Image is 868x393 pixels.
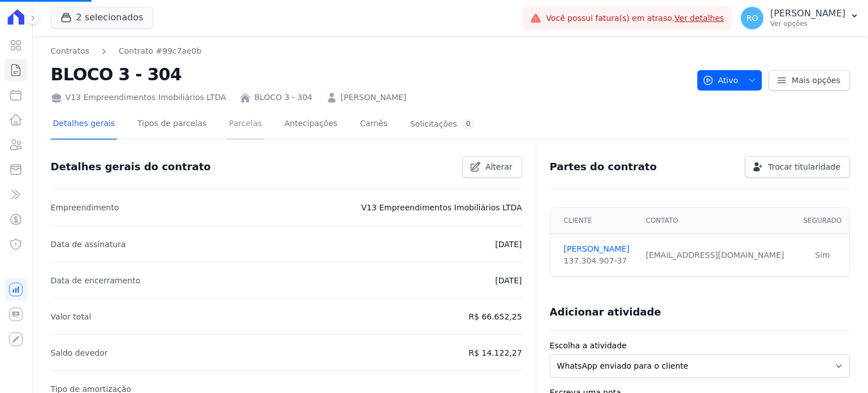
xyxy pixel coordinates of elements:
a: Carnês [358,110,390,140]
th: Segurado [796,208,849,234]
div: 0 [462,119,475,129]
h3: Adicionar atividade [550,305,661,319]
p: Ver opções [770,19,845,28]
a: Parcelas [227,110,264,140]
button: 2 selecionados [51,7,153,28]
a: Contrato #99c7ae0b [119,45,202,57]
a: Trocar titularidade [745,156,850,178]
p: R$ 14.122,27 [468,346,522,360]
span: RO [747,14,758,22]
h2: BLOCO 3 - 304 [51,62,688,87]
button: Ativo [697,70,762,90]
nav: Breadcrumb [51,45,688,57]
th: Contato [639,208,796,234]
h3: Detalhes gerais do contrato [51,160,211,174]
a: Ver detalhes [675,14,724,23]
p: Empreendimento [51,201,119,214]
div: V13 Empreendimentos Imobiliários LTDA [51,92,226,103]
p: Data de encerramento [51,274,141,287]
h3: Partes do contrato [550,160,657,174]
th: Cliente [550,208,639,234]
a: Contratos [51,45,89,57]
label: Escolha a atividade [550,340,850,352]
a: [PERSON_NAME] [341,92,406,103]
a: Mais opções [769,70,850,90]
a: Solicitações0 [408,110,478,140]
p: R$ 66.652,25 [468,310,522,323]
span: Alterar [485,161,513,172]
button: RO [PERSON_NAME] Ver opções [732,2,868,34]
p: Saldo devedor [51,346,108,360]
p: [DATE] [495,274,522,287]
div: [EMAIL_ADDRESS][DOMAIN_NAME] [646,249,789,261]
div: Solicitações [410,119,475,129]
td: Sim [796,234,849,277]
p: Valor total [51,310,92,323]
a: BLOCO 3 - 304 [254,92,313,103]
nav: Breadcrumb [51,45,202,57]
a: Alterar [462,156,522,178]
p: [PERSON_NAME] [770,8,845,19]
a: Tipos de parcelas [135,110,209,140]
a: Antecipações [282,110,340,140]
span: Você possui fatura(s) em atraso. [546,12,724,24]
p: Data de assinatura [51,237,126,251]
span: Mais opções [792,75,840,86]
span: Ativo [702,70,739,90]
p: V13 Empreendimentos Imobiliários LTDA [361,201,522,214]
div: 137.304.907-37 [564,255,632,267]
a: Detalhes gerais [51,110,118,140]
span: Trocar titularidade [768,161,840,172]
a: [PERSON_NAME] [564,243,632,255]
p: [DATE] [495,237,522,251]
